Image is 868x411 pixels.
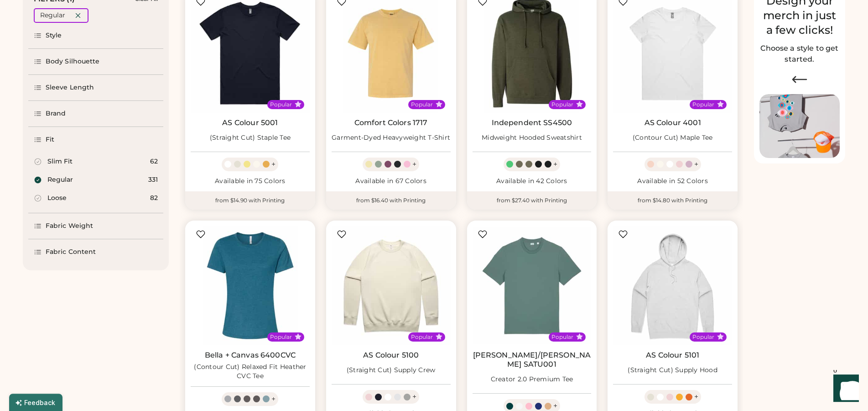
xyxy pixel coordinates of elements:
img: Image of Lisa Congdon Eye Print on T-Shirt and Hat [759,94,840,158]
div: Garment-Dyed Heavyweight T-Shirt [332,133,450,142]
div: Fabric Content [46,248,96,257]
div: Popular [692,333,714,341]
div: Regular [47,175,73,184]
div: + [553,159,557,169]
a: Comfort Colors 1717 [354,118,428,127]
div: Regular [40,11,65,20]
div: + [412,392,416,402]
a: AS Colour 5100 [363,351,419,360]
button: Popular Style [436,101,442,108]
button: Popular Style [576,333,583,340]
div: Popular [411,101,433,108]
img: Stanley/Stella SATU001 Creator 2.0 Premium Tee [473,226,592,345]
div: + [694,159,698,169]
div: (Contour Cut) Maple Tee [633,133,713,142]
img: AS Colour 5100 (Straight Cut) Supply Crew [332,226,451,345]
div: Loose [47,194,67,203]
a: [PERSON_NAME]/[PERSON_NAME] SATU001 [473,351,592,369]
div: + [271,394,275,404]
div: + [694,392,698,402]
div: + [412,159,416,169]
div: Available in 52 Colors [613,177,732,186]
div: Slim Fit [47,157,73,166]
div: Midweight Hooded Sweatshirt [482,133,582,142]
iframe: Front Chat [825,370,864,409]
div: Popular [270,333,292,341]
div: 62 [150,157,158,166]
button: Popular Style [436,333,442,340]
div: Body Silhouette [46,57,100,66]
h2: Choose a style to get started. [759,43,840,65]
div: from $16.40 with Printing [326,191,456,210]
button: Popular Style [576,101,583,108]
a: AS Colour 4001 [645,118,701,127]
div: Style [46,31,62,40]
div: 331 [148,175,158,184]
a: Independent SS4500 [492,118,572,127]
a: AS Colour 5101 [646,351,699,360]
div: Popular [551,101,573,108]
div: Sleeve Length [46,83,94,92]
div: from $27.40 with Printing [467,191,597,210]
button: Popular Style [717,101,724,108]
button: Popular Style [295,333,301,340]
div: (Straight Cut) Staple Tee [210,133,291,142]
div: Fit [46,135,54,144]
div: + [271,159,275,169]
div: Popular [692,101,714,108]
img: AS Colour 5101 (Straight Cut) Supply Hood [613,226,732,345]
div: + [553,401,557,411]
img: BELLA + CANVAS 6400CVC (Contour Cut) Relaxed Fit Heather CVC Tee [191,226,310,345]
div: Available in 75 Colors [191,177,310,186]
div: (Contour Cut) Relaxed Fit Heather CVC Tee [191,363,310,381]
a: Bella + Canvas 6400CVC [205,351,296,360]
div: (Straight Cut) Supply Crew [347,366,436,375]
div: Available in 67 Colors [332,177,451,186]
div: Popular [411,333,433,341]
div: 82 [150,194,158,203]
div: Fabric Weight [46,221,93,231]
div: Popular [551,333,573,341]
button: Popular Style [717,333,724,340]
button: Popular Style [295,101,301,108]
div: (Straight Cut) Supply Hood [628,366,717,375]
div: Popular [270,101,292,108]
div: from $14.90 with Printing [185,191,315,210]
div: Brand [46,109,66,118]
div: from $14.80 with Printing [608,191,738,210]
a: AS Colour 5001 [222,118,278,127]
div: Available in 42 Colors [473,177,592,186]
div: Creator 2.0 Premium Tee [491,375,573,384]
